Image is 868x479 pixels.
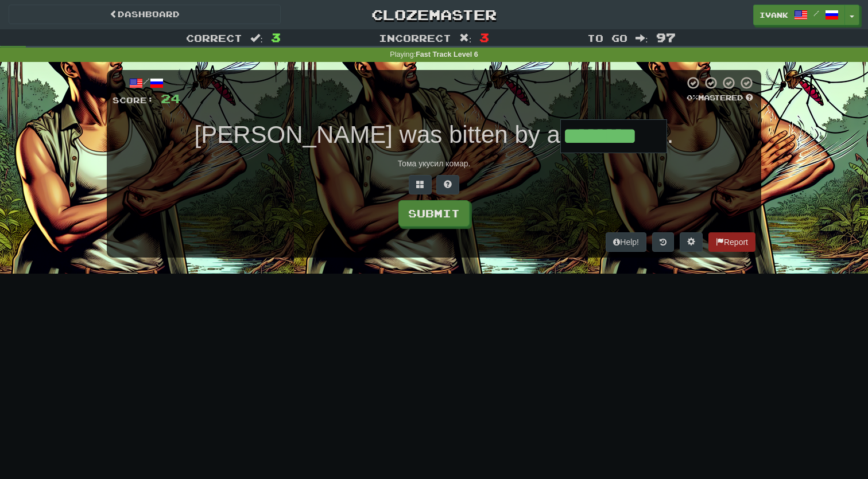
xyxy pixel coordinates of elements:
[416,50,478,59] strong: Fast Track Level 6
[161,91,180,106] span: 24
[436,175,459,194] button: Single letter hint - you only get 1 per sentence and score half the points! alt+h
[9,5,281,24] a: Dashboard
[271,30,281,44] span: 3
[379,32,451,44] span: Incorrect
[195,121,560,148] span: [PERSON_NAME] was bitten by a
[459,33,472,43] span: :
[186,32,242,44] span: Correct
[398,200,470,227] button: Submit
[479,30,489,44] span: 3
[113,95,154,105] span: Score:
[587,32,627,44] span: To go
[684,93,755,103] div: Mastered
[708,232,755,252] button: Report
[667,121,674,148] span: .
[606,232,646,252] button: Help!
[409,175,432,194] button: Switch sentence to multiple choice alt+p
[656,30,676,44] span: 97
[250,33,263,43] span: :
[635,33,648,43] span: :
[113,76,180,90] div: /
[652,232,674,252] button: Round history (alt+y)
[753,5,845,25] a: IvanK /
[113,158,755,169] div: Тома укусил комар.
[687,93,698,102] span: 0 %
[813,9,819,17] span: /
[298,5,570,25] a: Clozemaster
[759,10,788,20] span: IvanK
